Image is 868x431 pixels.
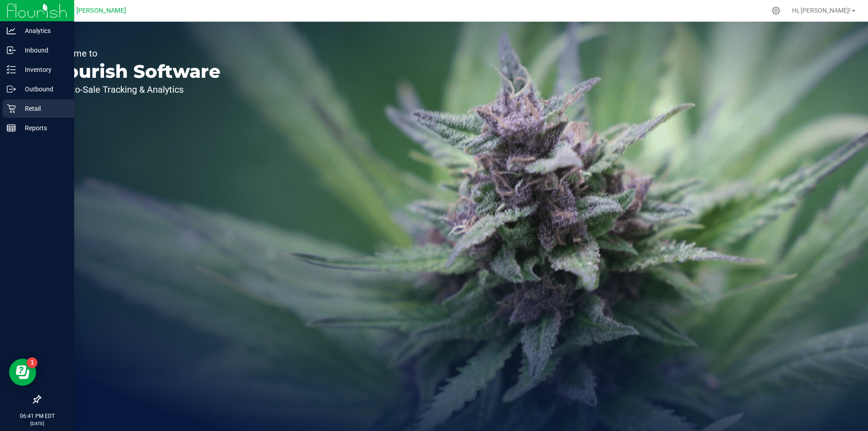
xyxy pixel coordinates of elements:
[16,103,70,114] p: Retail
[16,45,70,56] p: Inbound
[7,123,16,133] inline-svg: Reports
[49,62,221,81] p: Flourish Software
[7,26,16,35] inline-svg: Analytics
[59,7,126,14] span: GA1 - [PERSON_NAME]
[4,420,70,427] p: [DATE]
[792,7,851,14] span: Hi, [PERSON_NAME]!
[7,85,16,94] inline-svg: Outbound
[9,359,36,386] iframe: Resource center
[49,85,221,94] p: Seed-to-Sale Tracking & Analytics
[7,104,16,113] inline-svg: Retail
[4,412,70,420] p: 06:41 PM EDT
[16,64,70,75] p: Inventory
[16,123,70,133] p: Reports
[16,84,70,95] p: Outbound
[7,46,16,55] inline-svg: Inbound
[27,357,38,368] iframe: Resource center unread badge
[7,65,16,74] inline-svg: Inventory
[16,25,70,36] p: Analytics
[49,49,221,58] p: Welcome to
[770,6,782,15] div: Manage settings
